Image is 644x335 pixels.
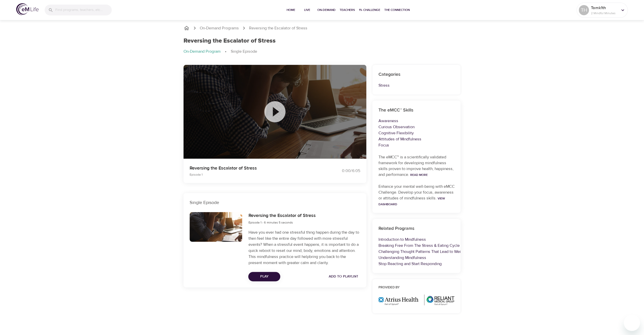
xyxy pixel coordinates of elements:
span: Live [301,7,313,13]
p: Tomk1th [591,5,618,11]
img: logo [16,3,39,15]
p: 2 Mindful Minutes [591,11,618,15]
p: Enhance your mental well-being with eMCC Challenge. Develop your focus, awareness or attitudes of... [378,184,455,207]
p: Stress [378,82,455,88]
p: The eMCC™ is a scientifically validated framework for developing mindfulness skills proven to imp... [378,154,455,178]
p: Single Episode [231,49,257,54]
span: Episode 1 - 6 minutes 5 seconds [248,220,293,225]
iframe: Button to launch messaging window [624,315,640,331]
h1: Reversing the Escalator of Stress [184,37,276,45]
nav: breadcrumb [184,49,461,55]
img: Optum%20MA_AtriusReliant.png [378,294,455,305]
span: Play [252,273,276,280]
h6: The eMCC™ Skills [378,107,455,114]
p: On-Demand Program [184,49,221,54]
a: Stop Reacting and Start Responding [378,261,442,266]
p: Reversing the Escalator of Stress [249,25,307,31]
h6: Provided by [378,285,455,290]
p: Have you ever had one stressful thing happen during the day to then feel like the entire day foll... [248,229,360,266]
span: The Connection [384,7,410,13]
a: View Dashboard [378,196,445,206]
a: Introduction to Mindfulness [378,237,426,242]
span: Teachers [340,7,355,13]
button: Play [248,272,280,281]
span: 1% Challenge [359,7,380,13]
a: Understanding Mindfulness [378,255,426,260]
button: Add to Playlist [327,272,360,281]
span: Add to Playlist [329,273,358,280]
p: Single Episode [190,199,360,206]
p: Curious Observation [378,124,455,130]
p: Cognitive Flexibility [378,130,455,136]
p: Attitudes of Mindfulness [378,136,455,142]
a: Read More [410,173,428,177]
input: Find programs, teachers, etc... [55,5,112,15]
span: Home [285,7,297,13]
p: Episode 1 [190,172,316,177]
h6: Reversing the Escalator of Stress [248,212,316,219]
h6: Related Programs [378,225,455,232]
span: On-Demand [317,7,336,13]
a: Challenging Thought Patterns That Lead to Weight Gain [378,249,475,254]
h6: Categories [378,71,455,78]
a: Breaking Free From The Stress & Eating Cycle [378,243,460,248]
a: On-Demand Programs [200,25,239,31]
div: 0:00 / 6:05 [322,168,360,174]
nav: breadcrumb [184,25,461,31]
p: Reversing the Escalator of Stress [190,165,316,172]
p: Awareness [378,118,455,124]
div: TH [579,5,589,15]
p: Focus [378,142,455,148]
